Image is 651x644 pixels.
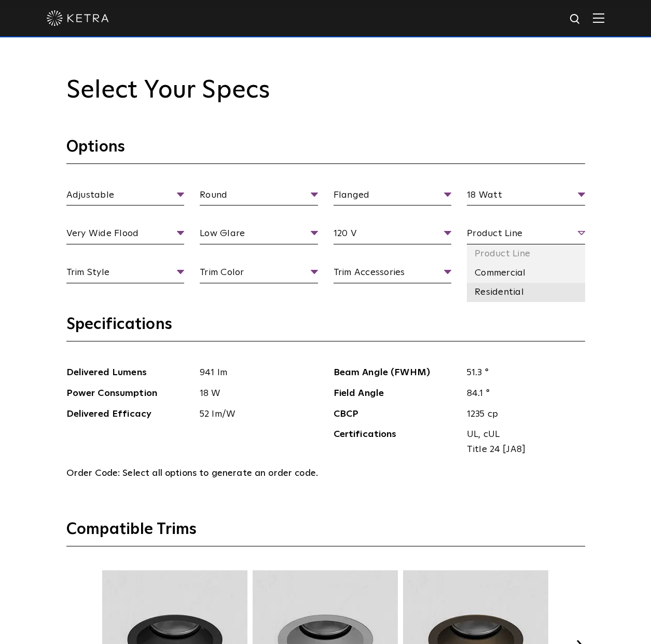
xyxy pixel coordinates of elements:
[66,519,585,546] h3: Compatible Trims
[66,76,585,106] h2: Select Your Specs
[569,13,582,26] img: search icon
[47,10,109,26] img: ketra-logo-2019-white
[200,226,318,244] span: Low Glare
[66,469,120,478] span: Order Code:
[467,427,577,442] span: UL, cUL
[334,188,452,206] span: Flanged
[334,427,460,457] span: Certifications
[467,264,585,283] li: Commercial
[593,13,604,23] img: Hamburger%20Nav.svg
[467,442,577,457] span: Title 24 [JA8]
[459,407,585,422] span: 1235 cp
[66,137,585,164] h3: Options
[459,386,585,401] span: 84.1 °
[192,386,318,401] span: 18 W
[66,226,185,244] span: Very Wide Flood
[66,407,192,422] span: Delivered Efficacy
[200,188,318,206] span: Round
[66,386,192,401] span: Power Consumption
[459,365,585,380] span: 51.3 °
[467,283,585,302] li: Residential
[334,365,460,380] span: Beam Angle (FWHM)
[66,314,585,341] h3: Specifications
[467,244,585,264] li: Product Line
[200,265,318,283] span: Trim Color
[334,226,452,244] span: 120 V
[66,188,185,206] span: Adjustable
[467,188,585,206] span: 18 Watt
[66,265,185,283] span: Trim Style
[334,265,452,283] span: Trim Accessories
[467,226,585,244] span: Product Line
[192,365,318,380] span: 941 lm
[122,469,318,478] span: Select all options to generate an order code.
[192,407,318,422] span: 52 lm/W
[334,407,460,422] span: CBCP
[66,365,192,380] span: Delivered Lumens
[334,386,460,401] span: Field Angle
